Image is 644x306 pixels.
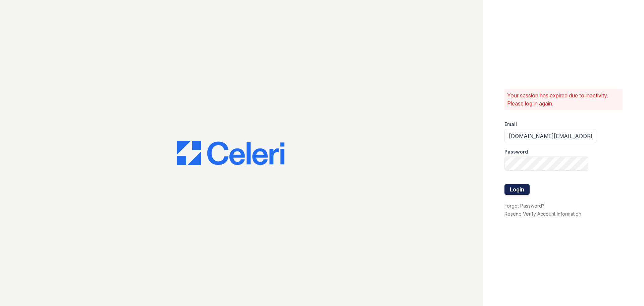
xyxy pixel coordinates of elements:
[504,203,544,209] a: Forgot Password?
[504,211,581,217] a: Resend Verify Account Information
[177,141,284,165] img: CE_Logo_Blue-a8612792a0a2168367f1c8372b55b34899dd931a85d93a1a3d3e32e68fde9ad4.png
[504,148,528,155] label: Password
[507,91,620,107] p: Your session has expired due to inactivity. Please log in again.
[504,184,530,195] button: Login
[504,121,517,128] label: Email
